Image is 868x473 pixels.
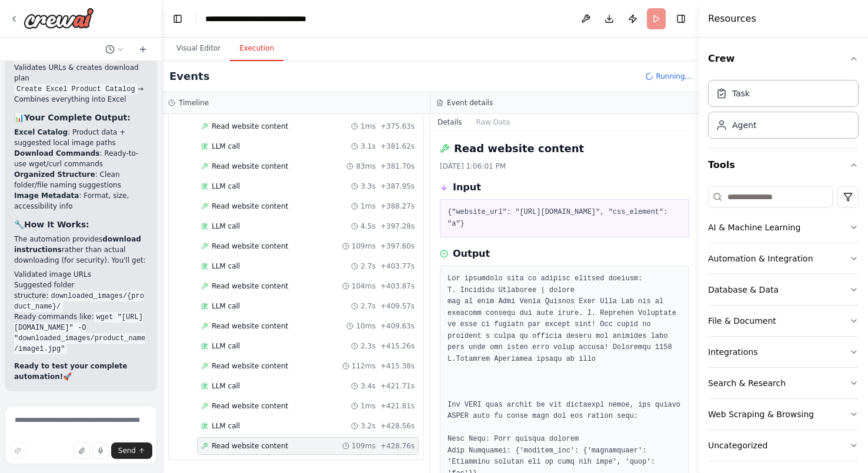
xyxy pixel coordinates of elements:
span: 109ms [352,241,376,251]
button: Execution [230,36,283,61]
span: 3.3s [360,182,375,191]
span: LLM call [212,182,240,191]
span: Read website content [212,241,288,251]
span: + 409.63s [380,321,415,331]
img: Logo [24,8,94,29]
span: + 415.38s [380,361,415,371]
button: Start a new chat [133,42,152,56]
button: Search & Research [708,368,859,398]
button: Improve this prompt [9,442,26,459]
code: wget "[URL][DOMAIN_NAME]" -O "downloaded_images/product_name/image1.jpg" [14,312,145,354]
h2: Read website content [454,140,584,157]
span: + 387.95s [380,182,415,191]
span: 3.1s [360,142,375,151]
h2: Events [169,68,209,85]
div: Automation & Integration [708,253,813,264]
div: AI & Machine Learning [708,222,800,233]
button: Automation & Integration [708,243,859,274]
button: Web Scraping & Browsing [708,399,859,430]
span: Read website content [212,361,288,371]
li: : Product data + suggested local image paths [14,127,148,148]
li: Ready commands like: [14,311,148,354]
span: + 381.62s [380,142,415,151]
div: Tools [708,182,859,471]
nav: breadcrumb [205,13,338,25]
span: 3.2s [360,421,375,431]
span: 112ms [352,361,376,371]
span: + 415.26s [380,341,415,351]
button: Switch to previous chat [101,42,129,56]
span: + 421.71s [380,381,415,391]
div: [DATE] 1:06:01 PM [440,162,689,171]
span: LLM call [212,261,240,271]
span: 2.7s [360,261,375,271]
span: LLM call [212,381,240,391]
h3: Input [453,180,481,194]
span: + 375.63s [380,122,415,131]
li: Suggested folder structure: [14,280,148,311]
button: Send [111,442,152,459]
span: Send [118,446,136,455]
button: Hide right sidebar [673,11,689,27]
p: The automation provides rather than actual downloading (for security). You'll get: [14,234,148,266]
button: Click to speak your automation idea [92,442,109,459]
strong: Your Complete Output: [24,113,131,122]
span: 83ms [356,162,375,171]
div: Search & Research [708,377,786,389]
code: Create Excel Product Catalog [14,84,138,95]
button: Raw Data [469,114,518,130]
span: Read website content [212,401,288,411]
span: + 388.27s [380,202,415,211]
span: LLM call [212,301,240,311]
span: 3.4s [360,381,375,391]
span: 104ms [352,281,376,291]
button: Integrations [708,337,859,367]
h3: Output [453,247,490,261]
strong: Image Metadata [14,192,79,200]
span: 2.3s [360,341,375,351]
pre: {"website_url": "[URL][DOMAIN_NAME]", "css_element": "a"} [448,207,682,230]
span: Read website content [212,281,288,291]
div: Task [732,88,750,99]
span: + 397.60s [380,241,415,251]
span: Running... [656,72,692,81]
button: File & Document [708,306,859,336]
div: File & Document [708,315,776,327]
span: 1ms [360,202,376,211]
span: 109ms [352,441,376,451]
div: Integrations [708,346,757,358]
button: Uncategorized [708,430,859,461]
strong: Excel Catalog [14,128,68,136]
strong: Organized Structure [14,170,95,179]
strong: Download Commands [14,149,100,157]
span: + 428.56s [380,421,415,431]
li: : Ready-to-use wget/curl commands [14,148,148,169]
span: LLM call [212,421,240,431]
button: Database & Data [708,274,859,305]
div: Web Scraping & Browsing [708,408,814,420]
h3: 🔧 [14,219,148,230]
span: LLM call [212,341,240,351]
button: AI & Machine Learning [708,212,859,243]
span: + 381.70s [380,162,415,171]
span: + 397.28s [380,222,415,231]
button: Hide left sidebar [169,11,186,27]
span: 2.7s [360,301,375,311]
button: Tools [708,149,859,182]
span: Read website content [212,441,288,451]
span: LLM call [212,142,240,151]
h4: Resources [708,12,756,26]
div: Database & Data [708,284,779,296]
span: Read website content [212,202,288,211]
span: Read website content [212,122,288,131]
span: + 428.76s [380,441,415,451]
span: + 403.77s [380,261,415,271]
span: 1ms [360,122,376,131]
span: + 403.87s [380,281,415,291]
h3: 📊 [14,112,148,123]
button: Visual Editor [167,36,230,61]
li: → Combines everything into Excel [14,83,148,105]
span: 4.5s [360,222,375,231]
p: 🚀 [14,361,148,382]
button: Details [430,114,469,130]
